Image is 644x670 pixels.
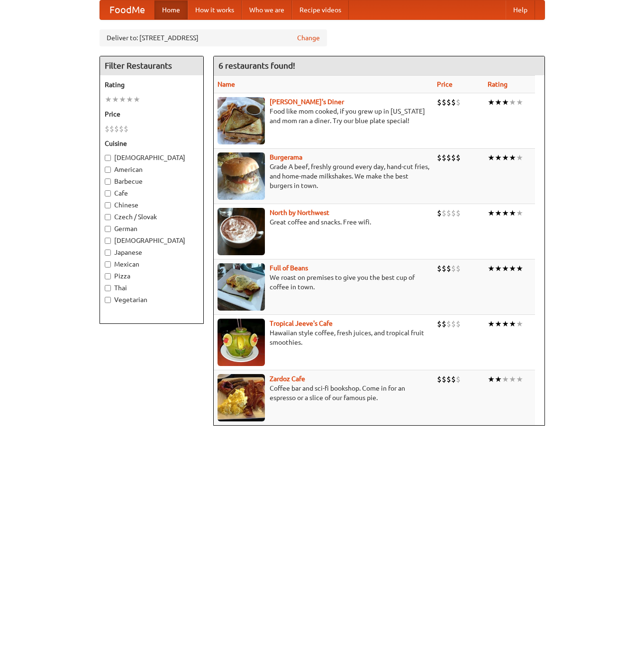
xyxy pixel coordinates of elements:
[509,374,516,384] li: ★
[105,259,199,269] label: Mexican
[105,214,111,220] input: Czech / Slovak
[218,107,429,125] p: Food like mom cooked, if you grew up in [US_STATE] and mom ran a diner. Try our blue plate special!
[495,152,502,163] li: ★
[442,263,446,274] li: $
[105,153,199,162] label: [DEMOGRAPHIC_DATA]
[133,94,140,105] li: ★
[442,319,446,329] li: $
[218,152,265,200] img: burgerama.jpg
[218,384,429,402] p: Coffee bar and sci-fi bookshop. Come in for an espresso or a slice of our famous pie.
[456,319,461,329] li: $
[100,0,154,19] a: FoodMe
[105,271,199,281] label: Pizza
[437,319,442,329] li: $
[270,264,308,272] a: Full of Beans
[495,97,502,107] li: ★
[451,263,456,274] li: $
[105,80,199,89] h5: Rating
[105,283,199,293] label: Thai
[105,297,111,303] input: Vegetarian
[495,319,502,329] li: ★
[105,285,111,291] input: Thai
[270,209,329,216] a: North by Northwest
[270,320,333,327] b: Tropical Jeeve's Cafe
[456,97,461,107] li: $
[488,80,508,88] a: Rating
[105,190,111,197] input: Cafe
[446,374,451,384] li: $
[502,208,509,218] li: ★
[105,261,111,268] input: Mexican
[297,33,320,43] a: Change
[516,152,523,163] li: ★
[270,153,302,161] a: Burgerama
[446,97,451,107] li: $
[105,236,199,245] label: [DEMOGRAPHIC_DATA]
[124,124,128,134] li: $
[437,80,453,88] a: Price
[509,208,516,218] li: ★
[218,319,265,366] img: jeeves.jpg
[488,152,495,163] li: ★
[446,208,451,218] li: $
[516,208,523,218] li: ★
[506,0,535,19] a: Help
[502,263,509,274] li: ★
[509,263,516,274] li: ★
[105,179,111,185] input: Barbecue
[456,152,461,163] li: $
[218,273,429,292] p: We roast on premises to give you the best cup of coffee in town.
[451,374,456,384] li: $
[451,97,456,107] li: $
[509,152,516,163] li: ★
[292,0,349,19] a: Recipe videos
[495,208,502,218] li: ★
[105,124,109,134] li: $
[218,80,235,88] a: Name
[242,0,292,19] a: Who we are
[446,263,451,274] li: $
[105,250,111,256] input: Japanese
[488,319,495,329] li: ★
[495,374,502,384] li: ★
[509,97,516,107] li: ★
[437,374,442,384] li: $
[270,375,305,383] b: Zardoz Cafe
[456,374,461,384] li: $
[218,61,295,70] ng-pluralize: 6 restaurants found!
[105,177,199,186] label: Barbecue
[119,124,124,134] li: $
[100,29,327,46] div: Deliver to: [STREET_ADDRESS]
[218,263,265,311] img: beans.jpg
[105,226,111,232] input: German
[105,165,199,174] label: American
[105,94,112,105] li: ★
[437,97,442,107] li: $
[218,374,265,421] img: zardoz.jpg
[119,94,126,105] li: ★
[437,263,442,274] li: $
[446,319,451,329] li: $
[270,98,344,106] a: [PERSON_NAME]'s Diner
[218,162,429,190] p: Grade A beef, freshly ground every day, hand-cut fries, and home-made milkshakes. We make the bes...
[446,152,451,163] li: $
[509,319,516,329] li: ★
[105,273,111,279] input: Pizza
[451,208,456,218] li: $
[105,167,111,173] input: American
[451,319,456,329] li: $
[502,374,509,384] li: ★
[442,97,446,107] li: $
[105,139,199,148] h5: Cuisine
[437,208,442,218] li: $
[488,97,495,107] li: ★
[437,152,442,163] li: $
[154,0,188,19] a: Home
[516,263,523,274] li: ★
[488,263,495,274] li: ★
[502,97,509,107] li: ★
